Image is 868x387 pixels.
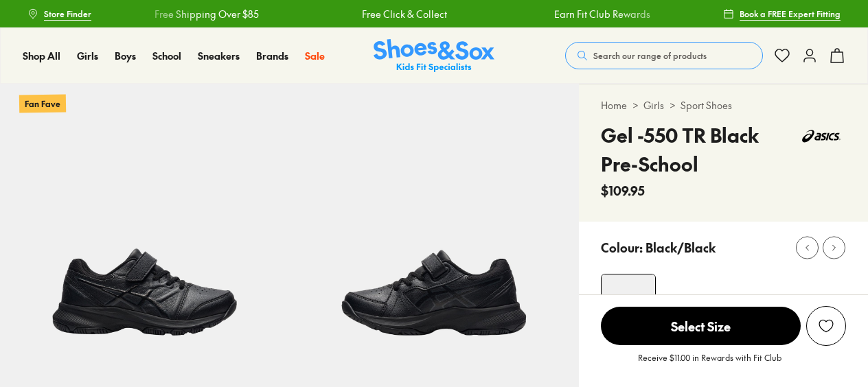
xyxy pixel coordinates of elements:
[77,49,98,63] a: Girls
[362,7,447,21] a: Free Click & Collect
[152,49,181,62] span: School
[601,181,645,200] span: $109.95
[554,7,650,21] a: Earn Fit Club Rewards
[601,306,801,346] button: Select Size
[23,49,60,62] span: Shop All
[601,121,797,178] h4: Gel -550 TR Black Pre-School
[601,98,627,113] a: Home
[256,49,288,63] a: Brands
[638,351,781,376] p: Receive $11.00 in Rewards with Fit Club
[256,49,288,62] span: Brands
[601,238,643,257] p: Colour:
[155,7,259,21] a: Free Shipping Over $85
[198,49,240,63] a: Sneakers
[601,307,801,345] span: Select Size
[305,49,325,62] span: Sale
[646,238,716,257] p: Black/Black
[565,42,763,69] button: Search our range of products
[643,98,664,113] a: Girls
[374,39,494,73] a: Shoes & Sox
[198,49,240,62] span: Sneakers
[115,49,136,62] span: Boys
[601,98,846,113] div: > >
[27,1,91,26] a: Store Finder
[115,49,136,63] a: Boys
[374,39,494,73] img: SNS_Logo_Responsive.svg
[77,49,98,62] span: Girls
[19,94,66,113] p: Fan Fave
[602,274,655,328] img: 4-317223_1
[593,49,707,62] span: Search our range of products
[289,84,578,373] img: 5-316865_1
[723,1,841,26] a: Book a FREE Expert Fitting
[806,306,846,346] button: Add to Wishlist
[305,49,325,63] a: Sale
[681,98,732,113] a: Sport Shoes
[23,49,60,63] a: Shop All
[740,8,841,20] span: Book a FREE Expert Fitting
[797,121,846,152] img: Vendor logo
[44,8,91,20] span: Store Finder
[152,49,181,63] a: School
